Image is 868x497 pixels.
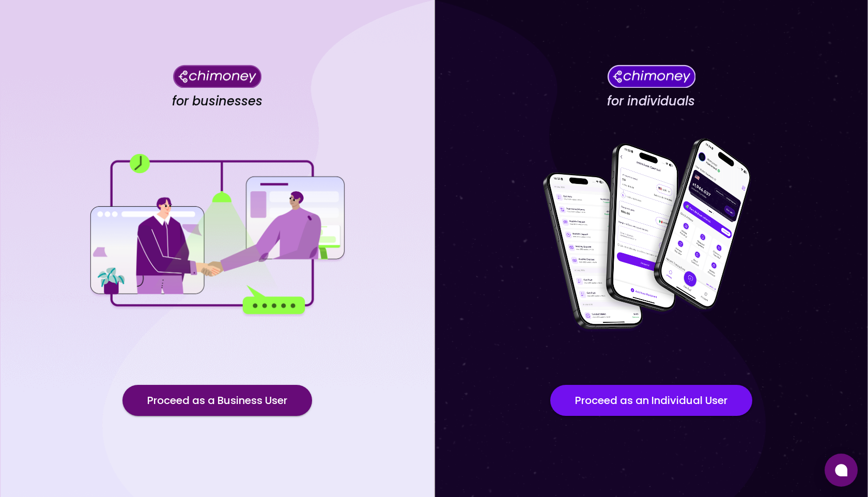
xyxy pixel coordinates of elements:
button: Open chat window [825,454,858,487]
h4: for businesses [172,94,262,109]
img: for businesses [88,154,346,317]
img: Chimoney for businesses [173,65,261,88]
img: Chimoney for individuals [607,65,695,88]
button: Proceed as an Individual User [550,385,752,416]
img: for individuals [522,132,780,339]
button: Proceed as a Business User [122,385,312,416]
h4: for individuals [607,94,695,109]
